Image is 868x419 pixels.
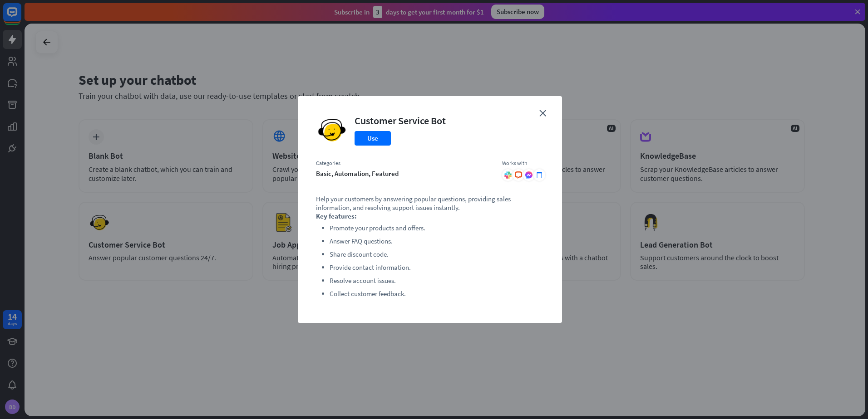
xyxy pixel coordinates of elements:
button: Open LiveChat chat widget [7,4,35,31]
div: Customer Service Bot [355,114,446,127]
li: Collect customer feedback. [330,288,544,299]
button: Use [355,131,391,146]
li: Share discount code. [330,249,544,260]
div: basic, automation, featured [316,169,493,178]
div: Categories [316,160,493,167]
li: Resolve account issues. [330,275,544,286]
li: Answer FAQ questions. [330,236,544,247]
strong: Key features: [316,212,357,220]
li: Promote your products and offers. [330,223,544,234]
img: Customer Service Bot [316,114,348,146]
p: Help your customers by answering popular questions, providing sales information, and resolving su... [316,195,544,212]
i: close [539,110,546,117]
li: Provide contact information. [330,262,544,273]
div: Works with [502,160,544,167]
